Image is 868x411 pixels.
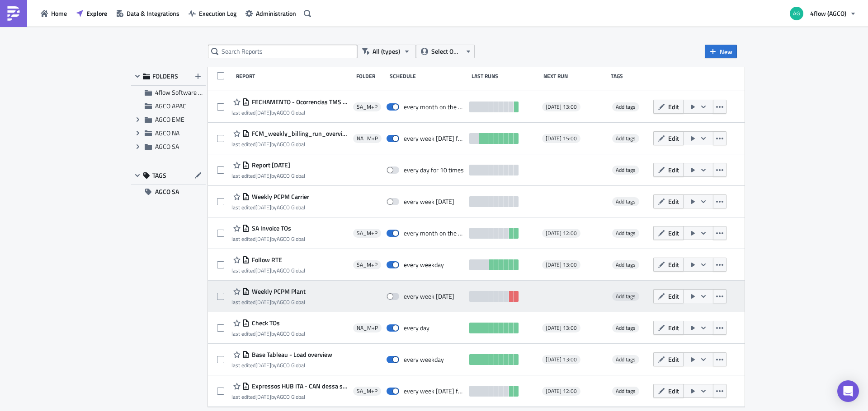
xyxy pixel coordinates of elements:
[241,6,301,20] button: Administration
[131,185,206,199] button: AGCO SA
[612,355,639,364] span: Add tags
[668,260,679,269] span: Edit
[256,9,296,18] span: Administration
[653,352,684,366] button: Edit
[6,6,21,21] img: PushMetrics
[231,330,305,337] div: last edited by AGCO Global
[51,9,67,18] span: Home
[653,194,684,208] button: Edit
[404,356,444,364] div: every weekday
[668,355,679,364] span: Edit
[155,88,211,97] span: 4flow Software KAM
[546,230,577,237] span: [DATE] 12:00
[255,203,271,212] time: 2025-09-09T09:20:18Z
[112,6,184,20] button: Data & Integrations
[86,9,107,18] span: Explore
[653,163,684,177] button: Edit
[616,323,636,332] span: Add tags
[404,387,464,395] div: every week on Monday for 5 times
[612,292,639,301] span: Add tags
[155,128,179,138] span: AGCO NA
[616,166,636,174] span: Add tags
[612,134,639,143] span: Add tags
[616,292,636,300] span: Add tags
[612,387,639,396] span: Add tags
[404,229,464,237] div: every month on the 1st
[611,73,649,79] div: Tags
[668,102,679,111] span: Edit
[357,388,377,395] span: SA_M+P
[155,115,184,124] span: AGCO EME
[208,45,357,58] input: Search Reports
[546,261,577,268] span: [DATE] 13:00
[705,45,737,58] button: New
[255,266,271,275] time: 2025-09-05T12:44:22Z
[616,260,636,269] span: Add tags
[546,135,577,142] span: [DATE] 15:00
[653,321,684,335] button: Edit
[616,229,636,237] span: Add tags
[255,108,271,117] time: 2025-09-09T17:57:41Z
[250,382,348,390] span: Expressos HUB ITA - CAN dessa semana passada
[784,4,861,23] button: 4flow (AGCO)
[356,73,385,79] div: Folder
[653,384,684,398] button: Edit
[404,324,429,332] div: every day
[612,102,639,111] span: Add tags
[255,361,271,369] time: 2025-09-02T19:57:00Z
[543,73,606,79] div: Next Run
[199,9,236,18] span: Execution Log
[357,261,377,268] span: SA_M+P
[404,134,464,143] div: every week on Monday for 10 times
[250,319,280,327] span: Check TOs
[250,224,291,232] span: SA Invoice TOs
[616,197,636,206] span: Add tags
[255,393,271,401] time: 2025-08-28T12:45:44Z
[616,387,636,395] span: Add tags
[653,289,684,303] button: Edit
[231,109,348,116] div: last edited by AGCO Global
[250,287,306,296] span: Weekly PCPM Plant
[546,103,577,111] span: [DATE] 13:00
[668,134,679,143] span: Edit
[255,298,271,306] time: 2025-09-09T15:09:49Z
[231,393,348,400] div: last edited by AGCO Global
[546,324,577,332] span: [DATE] 13:00
[357,230,377,237] span: SA_M+P
[155,185,179,199] span: AGCO SA
[616,355,636,364] span: Add tags
[250,98,348,106] span: FECHAMENTO - Ocorrencias TMS - Mes anterior - SIRIUS
[668,165,679,175] span: Edit
[127,9,179,18] span: Data & Integrations
[390,73,467,79] div: Schedule
[255,140,271,148] time: 2025-09-09T13:47:55Z
[837,380,859,402] div: Open Intercom Messenger
[416,45,475,58] button: Select Owner
[616,134,636,143] span: Add tags
[472,73,539,79] div: Last Runs
[668,197,679,206] span: Edit
[616,102,636,111] span: Add tags
[612,323,639,332] span: Add tags
[231,362,332,369] div: last edited by AGCO Global
[612,260,639,269] span: Add tags
[653,226,684,240] button: Edit
[36,6,71,20] button: Home
[653,258,684,272] button: Edit
[231,204,309,211] div: last edited by AGCO Global
[612,166,639,175] span: Add tags
[184,6,241,20] button: Execution Log
[810,9,846,18] span: 4flow (AGCO)
[71,6,112,20] button: Explore
[404,198,454,206] div: every week on Wednesday
[250,193,309,201] span: Weekly PCPM Carrier
[668,323,679,332] span: Edit
[720,47,732,56] span: New
[668,291,679,301] span: Edit
[668,228,679,238] span: Edit
[231,172,305,179] div: last edited by AGCO Global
